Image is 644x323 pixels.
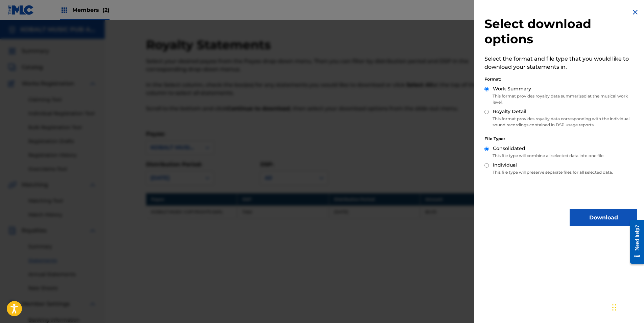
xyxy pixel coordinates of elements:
[102,7,110,13] span: (2)
[60,6,68,14] img: Top Rightsholders
[484,93,637,105] p: This format provides royalty data summarized at the musical work level.
[493,145,525,152] label: Consolidated
[493,161,517,169] label: Individual
[625,215,644,269] iframe: Resource Center
[484,153,637,159] p: This file type will combine all selected data into one file.
[610,290,644,323] iframe: Chat Widget
[493,85,531,92] label: Work Summary
[8,5,34,15] img: MLC Logo
[484,76,637,82] div: Format:
[484,136,637,142] div: File Type:
[612,297,616,318] div: Drag
[484,116,637,128] p: This format provides royalty data corresponding with the individual sound recordings contained in...
[570,209,637,226] button: Download
[484,16,637,47] h2: Select download options
[484,55,637,71] p: Select the format and file type that you would like to download your statements in.
[72,6,110,14] span: Members
[493,108,526,115] label: Royalty Detail
[484,169,637,175] p: This file type will preserve separate files for all selected data.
